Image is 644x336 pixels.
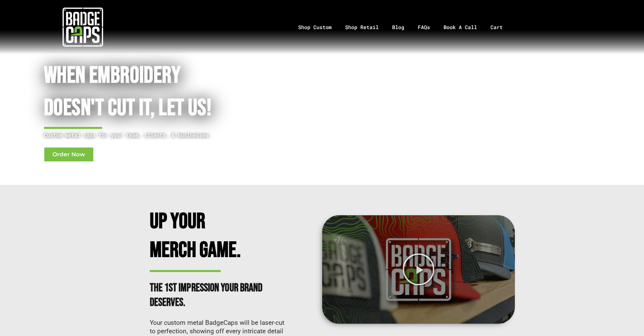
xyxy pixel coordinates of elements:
[63,7,103,47] img: badgecaps white logo with green acccent
[385,9,411,45] a: Blog
[338,9,385,45] a: Shop Retail
[437,9,484,45] a: Book A Call
[291,9,338,45] a: Shop Custom
[402,253,435,286] div: Play Video
[44,147,94,162] a: Order Now
[411,9,437,45] a: FAQs
[484,9,518,45] a: Cart
[44,131,286,139] p: Custom metal caps for your team, clients, & businesses.
[44,60,286,125] h1: When Embroidery Doesn't cut it, Let Us!
[150,207,268,265] h2: Up Your Merch Game.
[165,9,644,45] nav: Menu
[52,152,85,157] span: Order Now
[150,281,268,310] h2: The 1st impression your brand deserves.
